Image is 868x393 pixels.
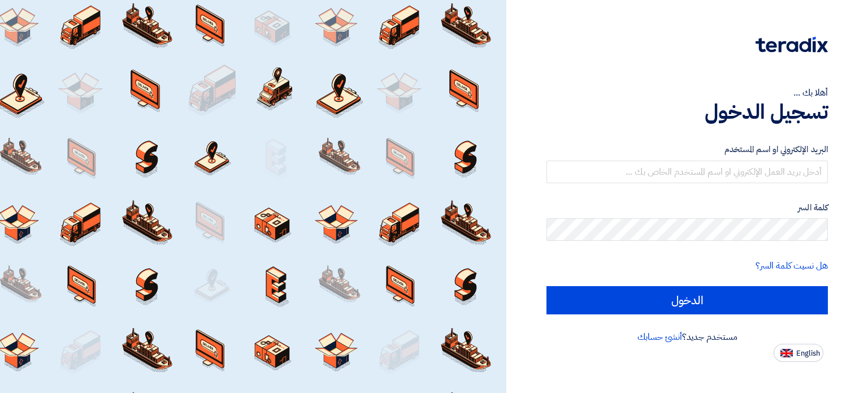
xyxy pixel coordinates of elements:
[546,143,828,156] label: البريد الإلكتروني او اسم المستخدم
[546,201,828,214] label: كلمة السر
[796,349,820,357] span: English
[637,330,682,344] a: أنشئ حسابك
[780,349,793,357] img: en-US.png
[546,330,828,344] div: مستخدم جديد؟
[546,161,828,183] input: أدخل بريد العمل الإلكتروني او اسم المستخدم الخاص بك ...
[546,100,828,124] h1: تسجيل الدخول
[756,37,828,53] img: Teradix logo
[774,344,823,362] button: English
[546,86,828,100] div: أهلا بك ...
[756,259,828,273] a: هل نسيت كلمة السر؟
[546,286,828,314] input: الدخول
